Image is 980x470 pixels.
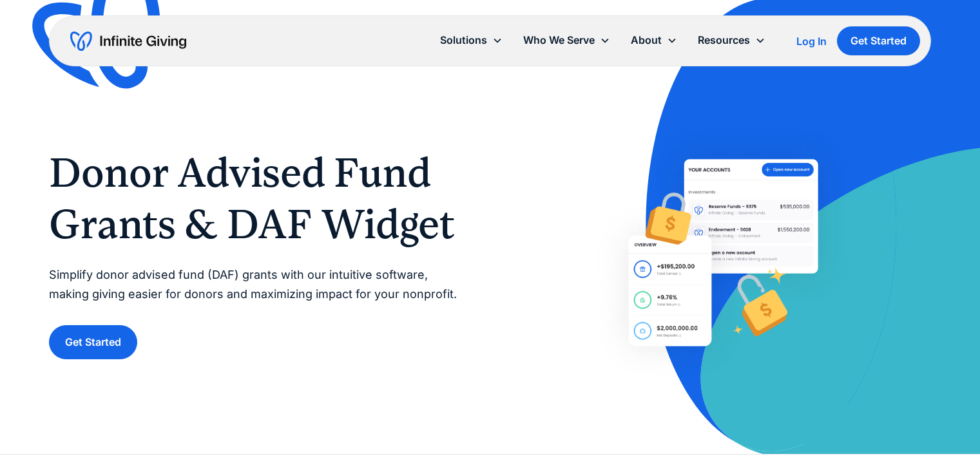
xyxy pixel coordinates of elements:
div: Resources [698,32,750,49]
h1: Donor Advised Fund Grants & DAF Widget [49,147,464,250]
div: Log In [796,36,827,46]
div: Solutions [440,32,487,49]
a: Log In [796,33,827,49]
a: Get Started [837,26,920,55]
div: Who We Serve [523,32,595,49]
img: Help donors easily give DAF grants to your nonprofit with Infinite Giving’s Donor Advised Fund so... [593,124,854,382]
p: Simplify donor advised fund (DAF) grants with our intuitive software, making giving easier for do... [49,265,464,305]
a: Get Started [49,325,137,359]
div: About [631,32,662,49]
